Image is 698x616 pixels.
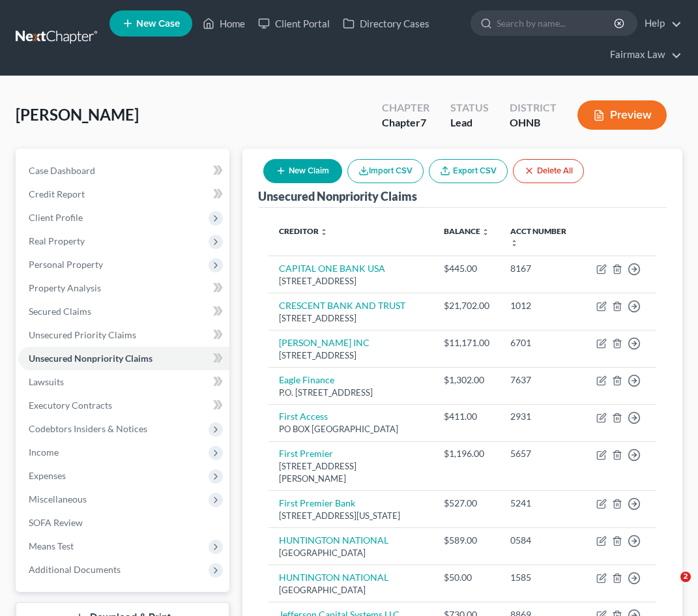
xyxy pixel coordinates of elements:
i: unfold_more [482,228,489,236]
a: Fairmax Law [603,43,682,66]
div: $1,196.00 [444,447,489,460]
i: unfold_more [320,228,328,236]
div: $1,302.00 [444,374,489,387]
div: 0584 [510,534,575,547]
a: HUNTINGTON NATIONAL [279,535,388,546]
span: Personal Property [29,259,103,270]
input: Search by name... [497,11,616,35]
span: Real Property [29,235,85,246]
a: Acct Number unfold_more [510,226,566,247]
span: Client Profile [29,212,83,223]
a: Client Portal [252,12,336,35]
span: Unsecured Priority Claims [29,329,136,340]
a: Home [196,12,252,35]
button: New Claim [263,159,342,183]
span: 7 [420,116,426,128]
span: New Case [136,19,180,29]
span: Expenses [29,470,66,481]
a: Case Dashboard [18,159,229,183]
iframe: Intercom live chat [654,572,685,603]
a: First Access [279,411,328,422]
button: Import CSV [347,159,424,183]
a: CRESCENT BANK AND TRUST [279,300,405,311]
span: [PERSON_NAME] [16,105,139,124]
div: [STREET_ADDRESS][PERSON_NAME] [279,460,424,484]
div: [STREET_ADDRESS] [279,312,424,325]
a: Creditor unfold_more [279,226,328,236]
div: $21,702.00 [444,299,489,312]
a: Export CSV [429,159,508,183]
span: Case Dashboard [29,165,95,176]
i: unfold_more [510,239,518,247]
div: 8167 [510,262,575,275]
div: Status [450,100,489,115]
div: PO BOX [GEOGRAPHIC_DATA] [279,423,424,435]
span: Executory Contracts [29,400,112,411]
div: P.O. [STREET_ADDRESS] [279,387,424,399]
button: Preview [577,100,667,130]
div: $445.00 [444,262,489,275]
div: [STREET_ADDRESS] [279,349,424,362]
div: Unsecured Nonpriority Claims [258,188,417,204]
button: Delete All [513,159,584,183]
span: Secured Claims [29,306,91,317]
a: Unsecured Priority Claims [18,323,229,347]
span: Income [29,447,59,458]
span: Lawsuits [29,376,64,387]
span: 2 [680,572,691,582]
a: Help [638,12,682,35]
span: Means Test [29,540,74,551]
div: [GEOGRAPHIC_DATA] [279,584,424,596]
div: OHNB [510,115,557,130]
div: $411.00 [444,410,489,423]
a: Balance unfold_more [444,226,489,236]
span: Credit Report [29,188,85,199]
a: Unsecured Nonpriority Claims [18,347,229,370]
div: $11,171.00 [444,336,489,349]
div: $50.00 [444,571,489,584]
div: 5657 [510,447,575,460]
a: Lawsuits [18,370,229,394]
div: Lead [450,115,489,130]
div: $589.00 [444,534,489,547]
a: Credit Report [18,183,229,206]
a: SOFA Review [18,511,229,535]
div: 5241 [510,497,575,510]
div: 2931 [510,410,575,423]
a: HUNTINGTON NATIONAL [279,572,388,583]
a: [PERSON_NAME] INC [279,337,370,348]
div: 6701 [510,336,575,349]
div: [GEOGRAPHIC_DATA] [279,547,424,559]
span: Miscellaneous [29,493,87,505]
div: [STREET_ADDRESS][US_STATE] [279,510,424,522]
span: Additional Documents [29,564,121,575]
div: District [510,100,557,115]
a: Eagle Finance [279,374,334,385]
div: 7637 [510,374,575,387]
a: Executory Contracts [18,394,229,417]
div: $527.00 [444,497,489,510]
div: 1012 [510,299,575,312]
a: Property Analysis [18,276,229,300]
div: [STREET_ADDRESS] [279,275,424,287]
span: SOFA Review [29,517,83,528]
span: Codebtors Insiders & Notices [29,423,147,434]
div: Chapter [382,100,429,115]
a: First Premier [279,448,333,459]
div: 1585 [510,571,575,584]
a: First Premier Bank [279,497,355,508]
a: CAPITAL ONE BANK USA [279,263,385,274]
a: Secured Claims [18,300,229,323]
span: Property Analysis [29,282,101,293]
span: Unsecured Nonpriority Claims [29,353,153,364]
div: Chapter [382,115,429,130]
a: Directory Cases [336,12,436,35]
